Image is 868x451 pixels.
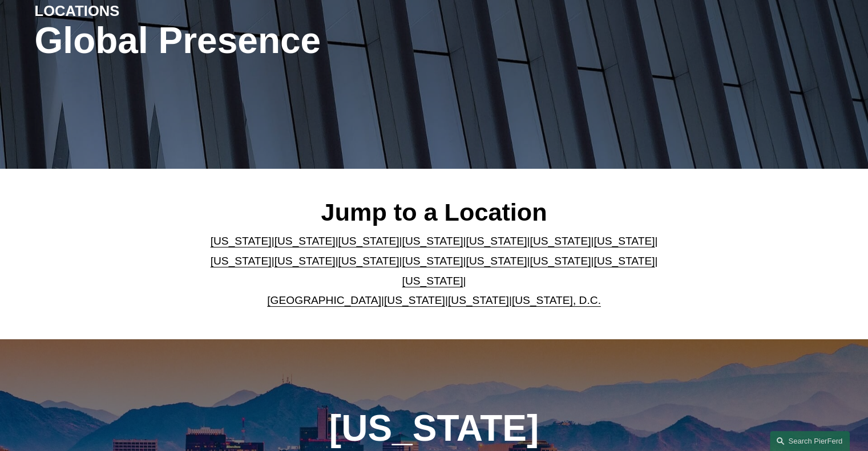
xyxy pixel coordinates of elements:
a: Search this site [770,431,850,451]
a: [US_STATE] [466,235,527,247]
a: [US_STATE] [594,235,655,247]
a: [US_STATE] [274,235,336,247]
a: [US_STATE] [402,235,463,247]
a: [US_STATE] [338,255,399,267]
a: [US_STATE] [466,255,527,267]
a: [US_STATE] [530,255,591,267]
a: [US_STATE] [594,255,655,267]
a: [US_STATE] [338,235,399,247]
a: [US_STATE] [402,275,463,287]
h2: Jump to a Location [201,197,667,227]
a: [US_STATE] [384,294,445,306]
h1: [US_STATE] [268,408,600,449]
h4: LOCATIONS [35,2,235,20]
h1: Global Presence [35,20,567,62]
a: [GEOGRAPHIC_DATA] [267,294,381,306]
a: [US_STATE] [211,255,272,267]
a: [US_STATE] [448,294,509,306]
a: [US_STATE] [402,255,463,267]
a: [US_STATE], D.C. [512,294,601,306]
a: [US_STATE] [530,235,591,247]
a: [US_STATE] [274,255,336,267]
a: [US_STATE] [211,235,272,247]
p: | | | | | | | | | | | | | | | | | | [201,231,667,310]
